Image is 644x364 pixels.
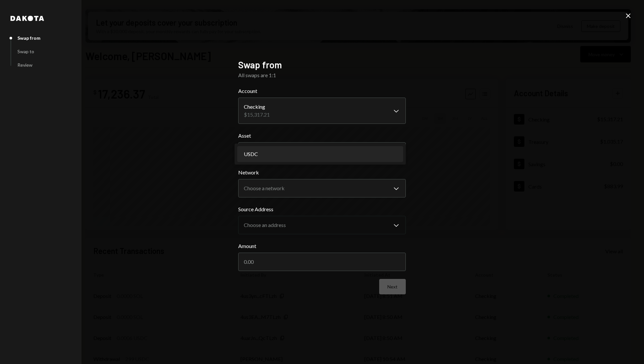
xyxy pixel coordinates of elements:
label: Amount [238,242,406,250]
label: Asset [238,132,406,140]
button: Account [238,98,406,124]
span: USDC [244,150,258,158]
button: Network [238,179,406,197]
label: Source Address [238,205,406,213]
button: Asset [238,142,406,161]
input: 0.00 [238,253,406,271]
label: Account [238,87,406,95]
div: Review [17,62,33,68]
button: Source Address [238,216,406,234]
div: All swaps are 1:1 [238,71,406,79]
div: Swap to [17,49,34,54]
h2: Swap from [238,58,406,71]
label: Network [238,169,406,176]
div: Swap from [17,35,40,41]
